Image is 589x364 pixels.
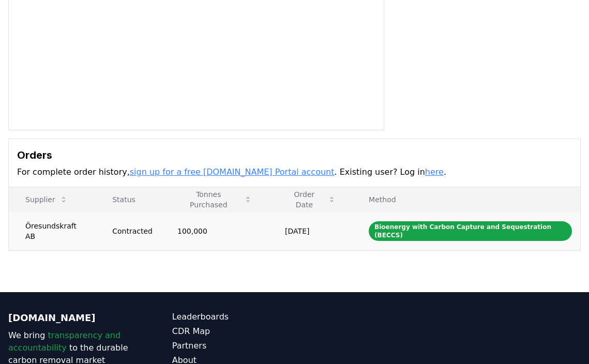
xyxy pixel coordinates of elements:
[172,340,295,352] a: Partners
[9,212,96,250] td: Öresundskraft AB
[172,325,295,338] a: CDR Map
[169,189,260,210] button: Tonnes Purchased
[277,189,344,210] button: Order Date
[425,167,444,177] a: here
[17,166,572,178] p: For complete order history, . Existing user? Log in .
[161,212,268,250] td: 100,000
[8,330,120,353] span: transparency and accountability
[369,221,572,241] div: Bioenergy with Carbon Capture and Sequestration (BECCS)
[360,194,572,205] p: Method
[17,147,572,163] h3: Orders
[104,194,153,205] p: Status
[17,189,76,210] button: Supplier
[130,167,335,177] a: sign up for a free [DOMAIN_NAME] Portal account
[8,311,131,325] p: [DOMAIN_NAME]
[268,212,352,250] td: [DATE]
[172,311,295,323] a: Leaderboards
[112,226,153,236] div: Contracted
